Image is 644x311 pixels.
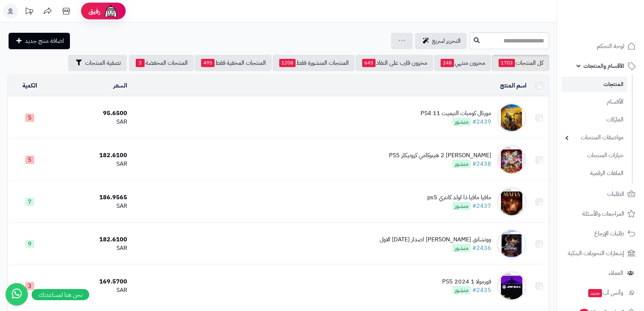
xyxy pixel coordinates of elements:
[568,248,624,258] span: إشعارات التحويلات البنكية
[355,55,433,71] a: مخزون قارب على النفاذ645
[129,55,194,71] a: المنتجات المخفضة3
[583,61,624,71] span: الأقسام والمنتجات
[25,240,34,248] span: 9
[273,55,355,71] a: المنتجات المنشورة فقط1208
[453,286,471,294] span: منشور
[561,130,627,146] a: مواصفات المنتجات
[85,58,121,67] span: تصفية المنتجات
[561,112,627,128] a: الماركات
[25,114,34,122] span: 5
[497,229,527,259] img: ووتشانق فولين فيترز اصدار اليوم الاول
[453,202,471,210] span: منشور
[497,103,527,133] img: مورتال كومبات التيميت 11 PS4
[497,187,527,217] img: مافيا مافيا ذا اولد كانتري ps5
[593,18,637,34] img: logo-2.png
[279,59,296,67] span: 1208
[201,59,215,67] span: 495
[597,41,624,51] span: لوحة التحكم
[492,55,549,71] a: كل المنتجات1703
[561,94,627,110] a: الأقسام
[20,4,38,20] a: تحديثات المنصة
[561,37,640,55] a: لوحة التحكم
[25,282,34,290] span: 3
[500,81,527,90] a: اسم المنتج
[54,118,127,126] div: SAR
[25,37,64,45] span: اضافة منتج جديد
[54,160,127,168] div: SAR
[54,151,127,160] div: 182.6100
[609,268,623,278] span: العملاء
[194,55,272,71] a: المنتجات المخفية فقط495
[594,228,624,239] span: طلبات الإرجاع
[415,33,467,49] a: التحرير لسريع
[54,244,127,253] div: SAR
[380,235,491,244] div: ووتشانق [PERSON_NAME] اصدار [DATE] الاول
[497,271,527,301] img: فورمولا 1 2024 PS5
[561,225,640,242] a: طلبات الإرجاع
[434,55,491,71] a: مخزون منتهي248
[54,277,127,286] div: 169.5700
[561,185,640,203] a: الطلبات
[472,244,491,253] a: #2436
[442,277,491,286] div: فورمولا 1 2024 PS5
[136,59,145,67] span: 3
[497,145,527,175] img: ديمون سلاير 2 هينوكامي كرونيكلز PS5
[453,118,471,126] span: منشور
[561,244,640,262] a: إشعارات التحويلات البنكية
[453,244,471,252] span: منشور
[421,109,491,118] div: مورتال كومبات التيميت 11 PS4
[499,59,515,67] span: 1703
[54,202,127,210] div: SAR
[54,193,127,202] div: 186.9565
[561,264,640,282] a: العملاء
[25,156,34,164] span: 5
[22,81,37,90] a: الكمية
[54,286,127,295] div: SAR
[54,235,127,244] div: 182.6100
[362,59,376,67] span: 645
[68,55,127,71] button: تصفية المنتجات
[561,205,640,223] a: المراجعات والأسئلة
[587,288,623,298] span: وآتس آب
[453,160,471,168] span: منشور
[113,81,127,90] a: السعر
[472,201,491,210] a: #2437
[561,147,627,164] a: خيارات المنتجات
[88,7,100,16] span: رفيق
[9,33,70,49] a: اضافة منتج جديد
[25,198,34,206] span: 7
[54,109,127,118] div: 95.6500
[103,4,118,19] img: ai-face.png
[472,159,491,168] a: #2438
[582,209,624,219] span: المراجعات والأسئلة
[607,189,624,199] span: الطلبات
[432,37,461,45] span: التحرير لسريع
[441,59,454,67] span: 248
[588,289,602,297] span: جديد
[427,193,491,202] div: مافيا مافيا ذا اولد كانتري ps5
[472,117,491,126] a: #2439
[561,77,627,92] a: المنتجات
[389,151,491,160] div: [PERSON_NAME] 2 هينوكامي كرونيكلز PS5
[561,284,640,302] a: وآتس آبجديد
[561,165,627,181] a: الملفات الرقمية
[472,286,491,295] a: #2435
